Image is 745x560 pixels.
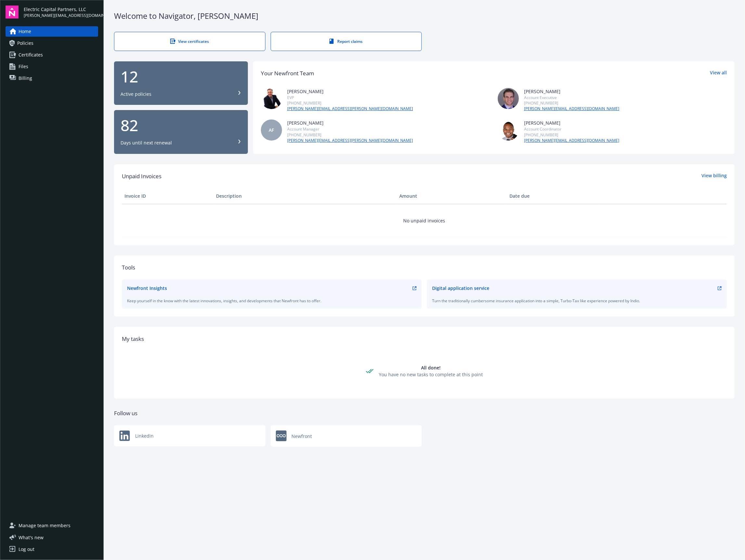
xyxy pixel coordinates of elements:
[127,39,252,44] div: View certificates
[114,61,248,105] button: 12Active policies
[524,88,619,95] div: [PERSON_NAME]
[524,138,619,143] a: [PERSON_NAME][EMAIL_ADDRESS][DOMAIN_NAME]
[121,91,151,97] div: Active policies
[6,520,98,531] a: Manage team members
[498,88,519,109] img: photo
[24,13,98,19] span: [PERSON_NAME][EMAIL_ADDRESS][DOMAIN_NAME]
[287,100,413,106] div: [PHONE_NUMBER]
[271,425,422,447] a: Newfront logoNewfront
[114,409,735,417] div: Follow us
[498,119,519,141] img: photo
[6,38,98,48] a: Policies
[121,140,172,146] div: Days until next renewal
[114,32,265,51] a: View certificates
[119,430,130,441] img: Newfront logo
[122,204,727,237] td: No unpaid invoices
[261,88,282,109] img: photo
[114,10,735,21] div: Welcome to Navigator , [PERSON_NAME]
[6,534,54,541] button: What's new
[19,73,32,83] span: Billing
[19,61,28,72] span: Files
[284,39,409,44] div: Report claims
[6,6,19,19] img: navigator-logo.svg
[507,188,598,204] th: Date due
[19,26,31,37] span: Home
[276,430,287,442] img: Newfront logo
[287,138,413,143] a: [PERSON_NAME][EMAIL_ADDRESS][PERSON_NAME][DOMAIN_NAME]
[524,95,619,100] div: Account Executive
[24,6,98,19] button: Electric Capital Partners, LLC[PERSON_NAME][EMAIL_ADDRESS][DOMAIN_NAME]
[122,188,213,204] th: Invoice ID
[17,38,33,48] span: Policies
[121,69,241,84] div: 12
[261,69,314,78] div: Your Newfront Team
[432,285,489,292] div: Digital application service
[287,95,413,100] div: EVP
[6,61,98,72] a: Files
[271,425,422,447] div: Newfront
[122,335,727,343] div: My tasks
[19,520,71,531] span: Manage team members
[271,32,422,51] a: Report claims
[114,425,265,446] div: Linkedin
[379,371,483,378] div: You have no new tasks to complete at this point
[127,298,417,304] div: Keep yourself in the know with the latest innovations, insights, and developments that Newfront h...
[122,172,161,180] span: Unpaid Invoices
[269,127,274,133] span: AF
[24,6,98,13] span: Electric Capital Partners, LLC
[287,132,413,138] div: [PHONE_NUMBER]
[19,544,34,554] div: Log out
[6,26,98,37] a: Home
[19,50,43,60] span: Certificates
[114,425,265,447] a: Newfront logoLinkedin
[287,119,413,126] div: [PERSON_NAME]
[524,100,619,106] div: [PHONE_NUMBER]
[432,298,722,304] div: Turn the traditionally cumbersome insurance application into a simple, Turbo-Tax like experience ...
[287,126,413,132] div: Account Manager
[701,172,727,180] a: View billing
[524,106,619,112] a: [PERSON_NAME][EMAIL_ADDRESS][DOMAIN_NAME]
[524,126,619,132] div: Account Coordinator
[213,188,397,204] th: Description
[287,106,413,112] a: [PERSON_NAME][EMAIL_ADDRESS][PERSON_NAME][DOMAIN_NAME]
[524,132,619,138] div: [PHONE_NUMBER]
[121,118,241,133] div: 82
[287,88,413,95] div: [PERSON_NAME]
[6,73,98,83] a: Billing
[379,364,483,371] div: All done!
[710,69,727,78] a: View all
[114,110,248,154] button: 82Days until next renewal
[6,50,98,60] a: Certificates
[524,119,619,126] div: [PERSON_NAME]
[127,285,167,292] div: Newfront Insights
[397,188,507,204] th: Amount
[19,534,44,541] span: What ' s new
[122,263,727,272] div: Tools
